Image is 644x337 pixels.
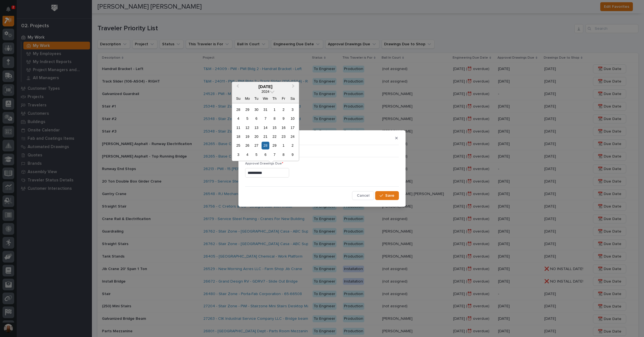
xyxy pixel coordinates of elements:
[235,95,242,102] div: Su
[280,151,287,158] div: Choose Friday, March 8th, 2024
[253,124,260,131] div: Choose Tuesday, February 13th, 2024
[289,142,296,149] div: Choose Saturday, March 2nd, 2024
[280,115,287,122] div: Choose Friday, February 9th, 2024
[280,124,287,131] div: Choose Friday, February 16th, 2024
[385,193,394,198] span: Save
[235,106,242,113] div: Choose Sunday, January 28th, 2024
[233,83,241,91] button: Previous Month
[253,133,260,140] div: Choose Tuesday, February 20th, 2024
[234,105,297,159] div: month 2024-02
[289,83,298,91] button: Next Month
[253,115,260,122] div: Choose Tuesday, February 6th, 2024
[375,191,399,200] button: Save
[243,151,251,158] div: Choose Monday, March 4th, 2024
[357,193,369,198] span: Cancel
[271,95,278,102] div: Th
[271,124,278,131] div: Choose Thursday, February 15th, 2024
[232,84,299,89] div: [DATE]
[235,133,242,140] div: Choose Sunday, February 18th, 2024
[280,106,287,113] div: Choose Friday, February 2nd, 2024
[280,133,287,140] div: Choose Friday, February 23rd, 2024
[235,124,242,131] div: Choose Sunday, February 11th, 2024
[289,151,296,158] div: Choose Saturday, March 9th, 2024
[235,151,242,158] div: Choose Sunday, March 3rd, 2024
[243,124,251,131] div: Choose Monday, February 12th, 2024
[262,133,269,140] div: Choose Wednesday, February 21st, 2024
[271,106,278,113] div: Choose Thursday, February 1st, 2024
[289,124,296,131] div: Choose Saturday, February 17th, 2024
[262,142,269,149] div: Choose Wednesday, February 28th, 2024
[235,115,242,122] div: Choose Sunday, February 4th, 2024
[253,151,260,158] div: Choose Tuesday, March 5th, 2024
[243,133,251,140] div: Choose Monday, February 19th, 2024
[289,106,296,113] div: Choose Saturday, February 3rd, 2024
[289,133,296,140] div: Choose Saturday, February 24th, 2024
[262,115,269,122] div: Choose Wednesday, February 7th, 2024
[352,191,374,200] button: Cancel
[262,124,269,131] div: Choose Wednesday, February 14th, 2024
[289,95,296,102] div: Sa
[253,95,260,102] div: Tu
[271,115,278,122] div: Choose Thursday, February 8th, 2024
[253,142,260,149] div: Choose Tuesday, February 27th, 2024
[243,95,251,102] div: Mo
[271,133,278,140] div: Choose Thursday, February 22nd, 2024
[280,95,287,102] div: Fr
[243,106,251,113] div: Choose Monday, January 29th, 2024
[243,142,251,149] div: Choose Monday, February 26th, 2024
[262,95,269,102] div: We
[262,106,269,113] div: Choose Wednesday, January 31st, 2024
[235,142,242,149] div: Choose Sunday, February 25th, 2024
[280,142,287,149] div: Choose Friday, March 1st, 2024
[271,142,278,149] div: Choose Thursday, February 29th, 2024
[271,151,278,158] div: Choose Thursday, March 7th, 2024
[243,115,251,122] div: Choose Monday, February 5th, 2024
[262,151,269,158] div: Choose Wednesday, March 6th, 2024
[289,115,296,122] div: Choose Saturday, February 10th, 2024
[262,89,269,94] span: 2024
[253,106,260,113] div: Choose Tuesday, January 30th, 2024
